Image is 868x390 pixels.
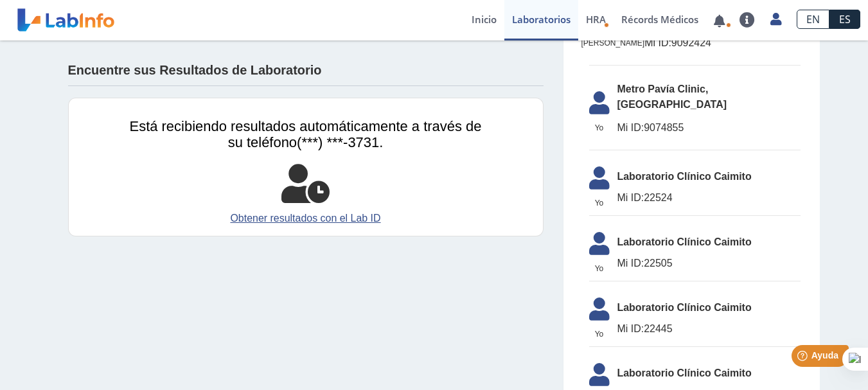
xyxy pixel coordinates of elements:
[617,190,801,206] span: 22524
[829,10,860,29] a: ES
[754,340,854,376] iframe: Help widget launcher
[617,321,801,337] span: 22445
[130,118,482,150] span: Está recibiendo resultados automáticamente a través de su teléfono
[68,63,322,78] h4: Encuentre sus Resultados de Laboratorio
[617,323,644,334] span: Mi ID:
[617,120,801,136] span: 9074855
[797,10,829,29] a: EN
[581,197,617,209] span: Yo
[617,192,644,203] span: Mi ID:
[617,235,801,250] span: Laboratorio Clínico Caimito
[617,258,644,269] span: Mi ID:
[581,263,617,274] span: Yo
[617,300,801,315] span: Laboratorio Clínico Caimito
[581,328,617,340] span: Yo
[617,169,801,184] span: Laboratorio Clínico Caimito
[644,37,671,48] span: Mi ID:
[130,211,482,226] a: Obtener resultados con el Lab ID
[586,13,606,26] span: HRA
[617,82,801,112] span: Metro Pavía Clinic, [GEOGRAPHIC_DATA]
[581,122,617,134] span: Yo
[644,35,800,51] span: 9092424
[581,37,645,49] span: [PERSON_NAME]
[617,122,644,133] span: Mi ID:
[617,256,801,271] span: 22505
[617,366,801,381] span: Laboratorio Clínico Caimito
